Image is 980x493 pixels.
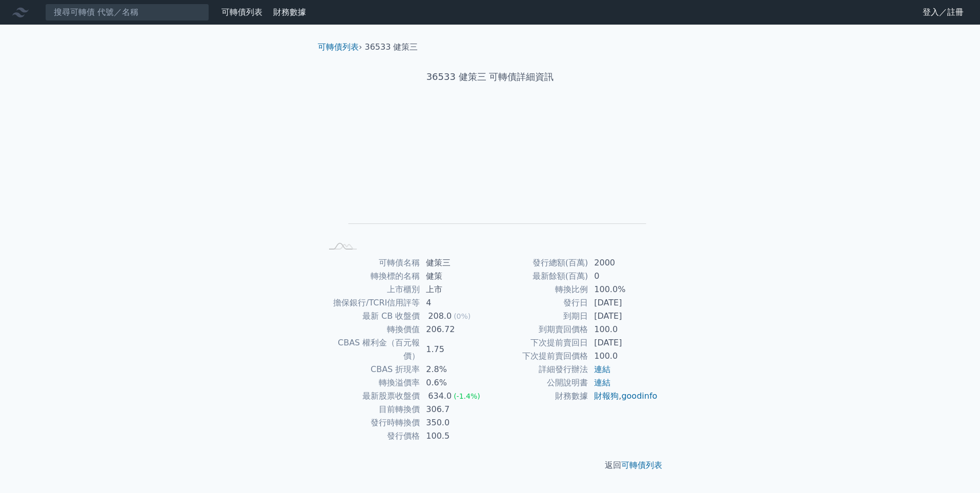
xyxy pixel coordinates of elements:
[490,363,588,376] td: 詳細發行辦法
[588,323,658,336] td: 100.0
[588,336,658,350] td: [DATE]
[420,256,490,270] td: 健策三
[339,116,646,239] g: Chart
[310,70,670,84] h1: 36533 健策三 可轉債詳細資訊
[490,389,588,403] td: 財務數據
[588,270,658,283] td: 0
[490,350,588,363] td: 下次提前賣回價格
[322,429,420,443] td: 發行價格
[490,310,588,323] td: 到期日
[588,389,658,403] td: ,
[322,363,420,376] td: CBAS 折現率
[420,363,490,376] td: 2.8%
[420,376,490,389] td: 0.6%
[322,310,420,323] td: 最新 CB 收盤價
[621,391,657,401] a: goodinfo
[490,336,588,350] td: 下次提前賣回日
[318,42,359,52] a: 可轉債列表
[420,403,490,416] td: 306.7
[420,416,490,429] td: 350.0
[322,403,420,416] td: 目前轉換價
[420,336,490,363] td: 1.75
[454,392,480,400] span: (-1.4%)
[594,391,619,401] a: 財報狗
[490,296,588,310] td: 發行日
[420,270,490,283] td: 健策
[490,323,588,336] td: 到期賣回價格
[322,296,420,310] td: 擔保銀行/TCRI信用評等
[588,310,658,323] td: [DATE]
[588,350,658,363] td: 100.0
[322,389,420,403] td: 最新股票收盤價
[588,296,658,310] td: [DATE]
[322,323,420,336] td: 轉換價值
[322,256,420,270] td: 可轉債名稱
[420,296,490,310] td: 4
[45,4,209,21] input: 搜尋可轉債 代號／名稱
[365,41,418,53] li: 36533 健策三
[594,378,610,387] a: 連結
[420,323,490,336] td: 206.72
[420,429,490,443] td: 100.5
[420,283,490,296] td: 上市
[588,283,658,296] td: 100.0%
[221,7,262,17] a: 可轉債列表
[426,310,454,323] div: 208.0
[490,256,588,270] td: 發行總額(百萬)
[588,256,658,270] td: 2000
[322,416,420,429] td: 發行時轉換價
[273,7,306,17] a: 財務數據
[490,283,588,296] td: 轉換比例
[310,459,670,471] p: 返回
[454,312,471,320] span: (0%)
[490,270,588,283] td: 最新餘額(百萬)
[322,270,420,283] td: 轉換標的名稱
[426,389,454,403] div: 634.0
[322,376,420,389] td: 轉換溢價率
[322,336,420,363] td: CBAS 權利金（百元報價）
[914,4,972,20] a: 登入／註冊
[490,376,588,389] td: 公開說明書
[318,41,362,53] li: ›
[621,460,662,470] a: 可轉債列表
[594,364,610,374] a: 連結
[322,283,420,296] td: 上市櫃別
